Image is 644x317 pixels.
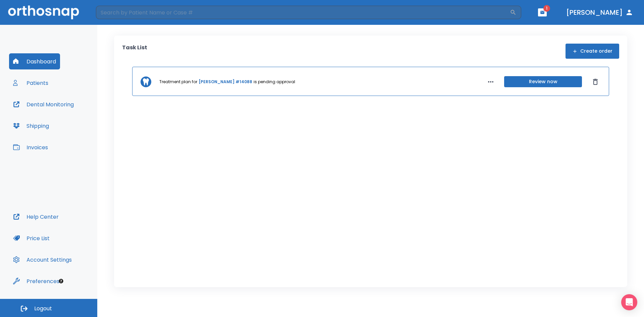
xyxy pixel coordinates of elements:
[9,139,52,155] button: Invoices
[9,252,76,268] button: Account Settings
[563,6,636,18] button: [PERSON_NAME]
[9,53,60,69] button: Dashboard
[9,118,53,134] button: Shipping
[504,76,582,87] button: Review now
[621,294,637,310] div: Open Intercom Messenger
[159,79,197,85] p: Treatment plan for
[566,44,619,59] button: Create order
[58,278,64,284] div: Tooltip anchor
[590,76,601,87] button: Dismiss
[9,96,78,112] button: Dental Monitoring
[96,6,510,19] input: Search by Patient Name or Case #
[9,209,63,225] button: Help Center
[9,273,63,289] button: Preferences
[34,305,52,312] span: Logout
[8,5,79,19] img: Orthosnap
[199,79,252,85] a: [PERSON_NAME] #14088
[9,230,54,246] button: Price List
[9,75,52,91] button: Patients
[122,44,147,59] p: Task List
[254,79,295,85] p: is pending approval
[543,5,550,12] span: 1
